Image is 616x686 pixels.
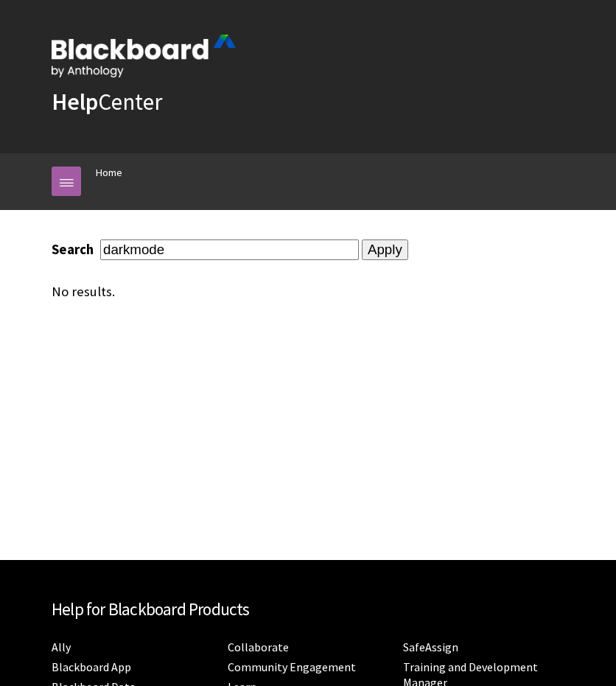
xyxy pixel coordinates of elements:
[362,239,408,260] input: Apply
[52,284,564,300] div: No results.
[228,640,289,655] a: Collaborate
[52,87,162,116] a: HelpCenter
[52,87,98,116] strong: Help
[52,640,71,655] a: Ally
[228,659,356,675] a: Community Engagement
[96,164,122,182] a: Home
[403,640,458,655] a: SafeAssign
[52,241,97,258] label: Search
[52,35,236,77] img: Blackboard by Anthology
[52,659,131,675] a: Blackboard App
[52,597,564,623] h2: Help for Blackboard Products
